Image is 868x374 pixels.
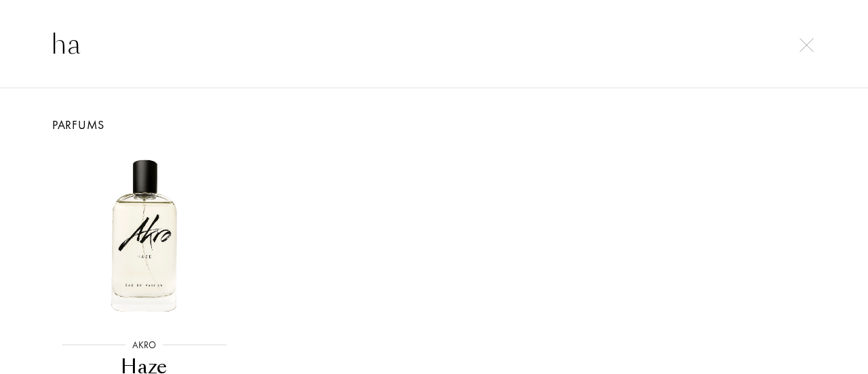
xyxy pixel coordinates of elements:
[125,337,163,352] div: Akro
[37,115,831,134] div: Parfums
[800,38,814,52] img: cross.svg
[24,24,844,64] input: Rechercher
[57,149,231,323] img: Haze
